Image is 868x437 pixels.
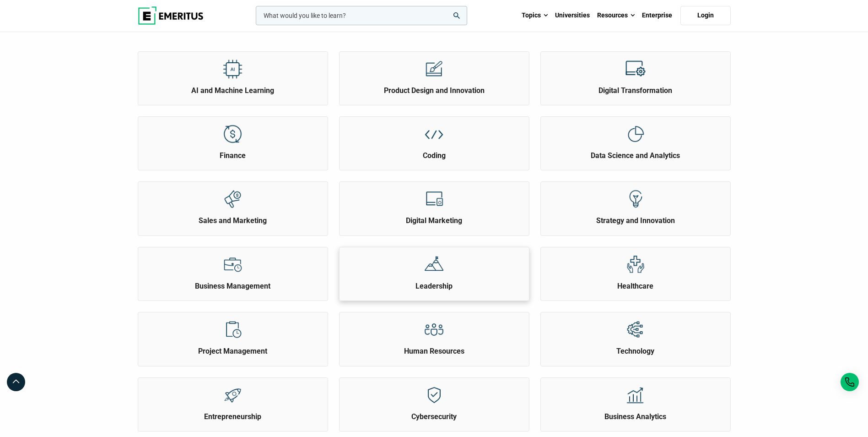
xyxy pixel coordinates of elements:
[625,319,646,340] img: Explore Topics
[342,151,527,161] h2: Coding
[342,281,527,291] h2: Leadership
[424,124,444,144] img: Explore Topics
[424,189,444,209] img: Explore Topics
[140,346,325,356] h2: Project Management
[138,117,328,161] a: Explore Topics Finance
[222,254,243,275] img: Explore Topics
[543,151,728,161] h2: Data Science and Analytics
[138,182,328,226] a: Explore Topics Sales and Marketing
[342,346,527,356] h2: Human Resources
[424,254,444,275] img: Explore Topics
[543,281,728,291] h2: Healthcare
[342,216,527,226] h2: Digital Marketing
[541,182,730,226] a: Explore Topics Strategy and Innovation
[340,247,529,291] a: Explore Topics Leadership
[140,412,325,422] h2: Entrepreneurship
[342,86,527,96] h2: Product Design and Innovation
[222,319,243,340] img: Explore Topics
[541,52,730,96] a: Explore Topics Digital Transformation
[541,117,730,161] a: Explore Topics Data Science and Analytics
[222,59,243,79] img: Explore Topics
[138,312,328,356] a: Explore Topics Project Management
[140,216,325,226] h2: Sales and Marketing
[625,124,646,144] img: Explore Topics
[138,378,328,422] a: Explore Topics Entrepreneurship
[138,52,328,96] a: Explore Topics AI and Machine Learning
[340,312,529,356] a: Explore Topics Human Resources
[140,86,325,96] h2: AI and Machine Learning
[541,312,730,356] a: Explore Topics Technology
[424,59,444,79] img: Explore Topics
[342,412,527,422] h2: Cybersecurity
[625,385,646,405] img: Explore Topics
[543,216,728,226] h2: Strategy and Innovation
[625,59,646,79] img: Explore Topics
[222,124,243,144] img: Explore Topics
[140,151,325,161] h2: Finance
[543,346,728,356] h2: Technology
[625,189,646,209] img: Explore Topics
[541,247,730,291] a: Explore Topics Healthcare
[140,281,325,291] h2: Business Management
[424,385,444,405] img: Explore Topics
[543,412,728,422] h2: Business Analytics
[340,182,529,226] a: Explore Topics Digital Marketing
[543,86,728,96] h2: Digital Transformation
[138,247,328,291] a: Explore Topics Business Management
[340,378,529,422] a: Explore Topics Cybersecurity
[256,6,467,25] input: woocommerce-product-search-field-0
[625,254,646,275] img: Explore Topics
[340,52,529,96] a: Explore Topics Product Design and Innovation
[222,189,243,209] img: Explore Topics
[222,385,243,405] img: Explore Topics
[680,6,731,25] a: Login
[424,319,444,340] img: Explore Topics
[541,378,730,422] a: Explore Topics Business Analytics
[340,117,529,161] a: Explore Topics Coding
